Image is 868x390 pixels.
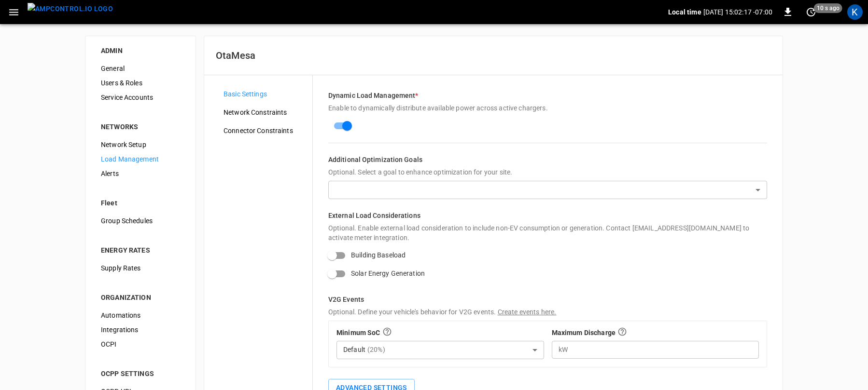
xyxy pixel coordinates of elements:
div: Network Constraints [216,105,312,120]
p: [DATE] 15:02:17 -07:00 [703,7,772,17]
p: Local time [668,7,701,17]
span: General [101,64,180,74]
span: Connector Constraints [224,126,305,136]
span: Users & Roles [101,78,180,88]
span: Network Setup [101,140,180,150]
span: Building Baseload [351,250,406,260]
p: Optional. Define your vehicle's behavior for V2G events. [328,307,767,317]
p: Optional. Enable external load consideration to include non-EV consumption or generation. Contact... [328,223,767,242]
span: Load Management [101,154,180,164]
div: NETWORKS [101,122,180,132]
h6: V2G Events [328,295,767,305]
p: kW [559,345,568,355]
span: OCPI [101,339,180,350]
div: Network Setup [93,137,188,152]
div: General [93,61,188,76]
p: Maximum Discharge [552,328,616,337]
div: Basic Settings [216,87,312,101]
div: Lowest allowable SoC the vehicle can reach during a V2G event. The default setting prevents full ... [382,327,392,339]
span: Group Schedules [101,216,180,226]
span: 10 s ago [814,3,842,13]
span: Integrations [101,325,180,335]
div: ENERGY RATES [101,245,180,255]
div: ADMIN [101,46,180,55]
div: Users & Roles [93,76,188,90]
button: set refresh interval [803,4,819,20]
p: ( 20 %) [367,345,385,354]
p: Minimum SoC [336,328,380,337]
span: Create events here. [498,308,557,316]
div: Automations [93,308,188,323]
div: Group Schedules [93,214,188,228]
div: Alerts [93,166,188,181]
div: Load Management [93,152,188,166]
div: Service Accounts [93,90,188,105]
img: ampcontrol.io logo [28,3,113,15]
h6: External Load Considerations [328,211,767,221]
p: Optional. Select a goal to enhance optimization for your site. [328,167,767,177]
div: Fleet [101,198,180,208]
span: Solar Energy Generation [351,269,425,279]
h6: Additional Optimization Goals [328,155,767,165]
p: Enable to dynamically distribute available power across active chargers. [328,103,767,113]
span: Automations [101,310,180,321]
div: ORGANIZATION [101,293,180,302]
h6: OtaMesa [216,48,771,63]
div: OCPP SETTINGS [101,369,180,378]
div: Supply Rates [93,261,188,275]
span: Network Constraints [224,108,305,118]
div: OCPI [93,337,188,351]
span: Alerts [101,169,180,179]
div: Integrations [93,323,188,337]
h6: Dynamic Load Management [328,91,767,101]
span: Supply Rates [101,263,180,273]
span: Service Accounts [101,93,180,103]
span: Basic Settings [224,89,305,99]
div: Default [336,341,544,359]
div: profile-icon [847,4,863,20]
div: Connector Constraints [216,123,312,138]
div: Maximum amount of power a vehicle is permitted to discharge during a V2G event. [617,327,627,339]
